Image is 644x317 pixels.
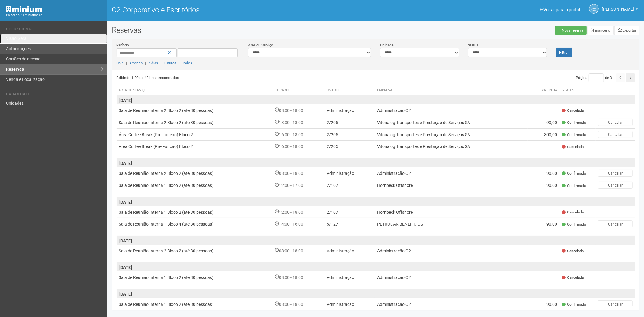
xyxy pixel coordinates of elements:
[608,171,623,175] font: Cancelar
[468,43,478,47] font: Status
[6,101,24,106] font: Unidades
[279,302,303,307] font: 08:00 - 18:00
[119,88,147,92] font: Área ou Serviço
[614,26,639,35] button: Exportar
[149,61,158,65] font: 7 dias
[120,239,132,243] font: [DATE]
[377,171,411,176] font: Administração O2
[543,7,580,12] font: Voltar para o portal
[567,210,584,214] font: Cancelada
[598,300,633,307] button: Cancelar
[279,210,303,215] font: 12:00 - 18:00
[279,222,303,227] font: 14:00 - 16:00
[6,6,42,12] img: Mínimo
[6,46,31,51] font: Autorizações
[602,8,638,12] a: [PERSON_NAME]
[119,275,214,280] font: Sala de Reunião Interna 1 Bloco 2 (até 30 pessoas)
[119,248,214,253] font: Sala de Reunião Interna 2 Bloco 2 (até 30 pessoas)
[6,13,42,17] font: Painel do Administrador
[112,26,141,35] font: Reservas
[327,210,338,215] font: 2/107
[120,161,132,166] font: [DATE]
[119,120,214,125] font: Sala de Reunião Interna 2 Bloco 2 (até 30 pessoas)
[279,248,303,253] font: 08:00 - 18:00
[164,61,177,65] a: Futuros
[6,56,40,61] font: Cartões de acesso
[546,222,557,227] font: 90,00
[279,275,303,280] font: 08:00 - 18:00
[377,222,423,227] font: PETROCAR BENEFÍCIOS
[567,133,586,137] font: Confirmada
[130,61,143,65] font: Amanhã
[327,171,354,176] font: Administração
[279,183,303,188] font: 12:00 - 17:00
[377,88,392,92] font: Empresa
[119,132,193,137] font: Área Coffee Break (Pré-Função) Bloco 2
[598,220,633,227] button: Cancelar
[546,302,557,307] font: 90,00
[598,119,633,126] button: Cancelar
[120,265,132,270] font: [DATE]
[327,132,338,137] font: 2/205
[117,76,179,80] font: Exibindo 1-20 de 42 itens encontrados
[608,302,623,306] font: Cancelar
[161,61,162,65] font: |
[279,108,303,113] font: 08:00 - 18:00
[622,28,636,33] font: Exportar
[327,108,354,113] font: Administração
[248,43,273,47] font: Área ou Serviço
[117,61,124,65] a: Hoje
[598,182,633,189] button: Cancelar
[562,28,583,33] font: Nova reserva
[327,183,338,188] font: 2/107
[555,26,587,35] a: Nova reserva
[119,183,214,188] font: Sala de Reunião Interna 1 Bloco 2 (até 30 pessoas)
[546,183,557,188] font: 90,00
[119,302,214,307] font: Sala de Reunião Interna 1 Bloco 2 (até 30 pessoas)
[327,222,338,227] font: 5/127
[275,88,289,92] font: Horário
[119,144,193,149] font: Área Coffee Break (Pré-Função) Bloco 2
[119,171,214,176] font: Sala de Reunião Interna 2 Bloco 2 (até 30 pessoas)
[608,133,623,137] font: Cancelar
[112,6,200,14] font: O2 Corporativo e Escritórios
[588,26,614,35] a: Financeiro
[119,222,214,227] font: Sala de Reunião Interna 1 Bloco 4 (até 30 pessoas)
[119,210,214,215] font: Sala de Reunião Interna 1 Bloco 2 (até 30 pessoas)
[377,132,470,137] font: Vitorialog Transportes e Prestação de Serviços SA
[602,1,634,11] span: Camila Catarina Lima
[126,61,127,65] font: |
[327,248,354,253] font: Administração
[598,170,633,177] button: Cancelar
[6,36,27,41] font: Visão Geral
[117,43,129,47] font: Período
[542,88,557,92] font: Valentia
[567,222,586,226] font: Confirmada
[567,249,584,253] font: Cancelada
[567,302,586,306] font: Confirmada
[377,183,413,188] font: Hornbeck Offshore
[608,183,623,187] font: Cancelar
[145,61,146,65] font: |
[119,108,214,113] font: Sala de Reunião Interna 2 Bloco 2 (até 30 pessoas)
[592,8,597,12] font: CC
[602,7,634,11] font: [PERSON_NAME]
[279,171,303,176] font: 08:00 - 18:00
[605,76,612,80] font: de 3
[182,61,192,65] font: Todos
[567,145,584,149] font: Cancelada
[562,88,574,92] font: Status
[179,61,180,65] font: |
[544,132,557,137] font: 300,00
[377,275,411,280] font: Administração O2
[279,144,303,149] font: 16:00 - 18:00
[6,27,34,31] font: Operacional
[540,7,580,12] a: Voltar para o portal
[377,210,413,215] font: Hornbeck Offshore
[608,120,623,125] font: Cancelar
[593,28,610,33] font: Financeiro
[546,171,557,176] font: 90,00
[327,88,340,92] font: Unidade
[327,302,354,307] font: Administração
